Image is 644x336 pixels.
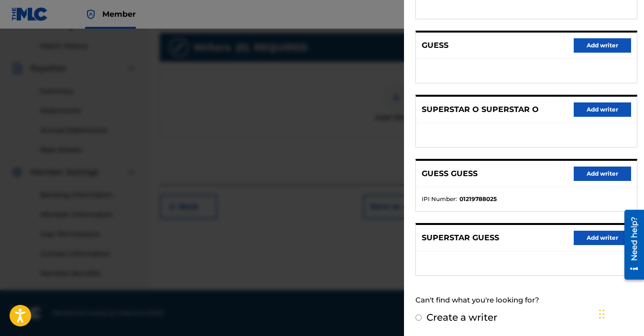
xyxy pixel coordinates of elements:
p: GUESS GUESS [422,168,478,179]
p: SUPERSTAR GUESS [422,232,499,244]
div: Can't find what you're looking for? [415,290,637,311]
img: MLC Logo [11,7,48,21]
img: Top Rightsholder [85,9,97,20]
p: SUPERSTAR O SUPERSTAR O [422,104,539,115]
strong: 01219788025 [459,195,497,203]
button: Add writer [574,102,631,117]
label: Create a writer [426,312,497,323]
button: Add writer [574,167,631,181]
p: GUESS [422,40,448,51]
iframe: Chat Widget [596,290,644,336]
button: Add writer [574,231,631,245]
div: Drag [599,300,605,328]
button: Add writer [574,38,631,53]
span: Member [102,9,136,20]
span: IPI Number : [422,195,457,203]
iframe: Resource Center [617,205,644,284]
